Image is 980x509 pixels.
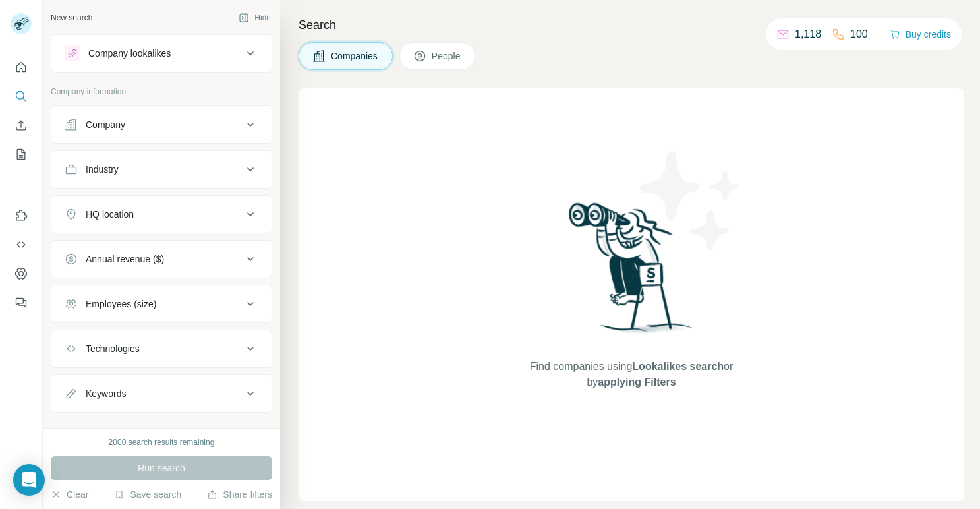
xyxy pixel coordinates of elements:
[11,262,32,285] button: Dashboard
[51,109,272,140] button: Company
[86,163,119,176] div: Industry
[207,488,272,501] button: Share filters
[86,253,164,266] div: Annual revenue ($)
[526,359,737,390] span: Find companies using or by
[563,199,700,346] img: Surfe Illustration - Woman searching with binoculars
[850,26,868,42] p: 100
[51,488,88,501] button: Clear
[86,342,140,355] div: Technologies
[11,113,32,137] button: Enrich CSV
[51,86,272,98] p: Company information
[11,84,32,108] button: Search
[11,291,32,314] button: Feedback
[51,154,272,185] button: Industry
[890,25,951,44] button: Buy credits
[299,16,964,34] h4: Search
[114,488,181,501] button: Save search
[51,288,272,320] button: Employees (size)
[598,376,676,388] span: applying Filters
[11,13,32,34] img: Avatar
[432,49,462,63] span: People
[795,26,821,42] p: 1,118
[11,233,32,256] button: Use Surfe API
[51,12,92,24] div: New search
[11,55,32,79] button: Quick start
[86,208,134,221] div: HQ location
[51,198,272,230] button: HQ location
[631,141,750,260] img: Surfe Illustration - Stars
[86,297,156,311] div: Employees (size)
[229,8,280,28] button: Hide
[51,378,272,409] button: Keywords
[331,49,379,63] span: Companies
[109,436,215,448] div: 2000 search results remaining
[88,47,171,60] div: Company lookalikes
[11,204,32,227] button: Use Surfe on LinkedIn
[51,38,272,69] button: Company lookalikes
[86,387,126,400] div: Keywords
[13,464,45,496] div: Open Intercom Messenger
[632,361,724,372] span: Lookalikes search
[86,118,125,131] div: Company
[51,333,272,365] button: Technologies
[51,243,272,275] button: Annual revenue ($)
[11,142,32,166] button: My lists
